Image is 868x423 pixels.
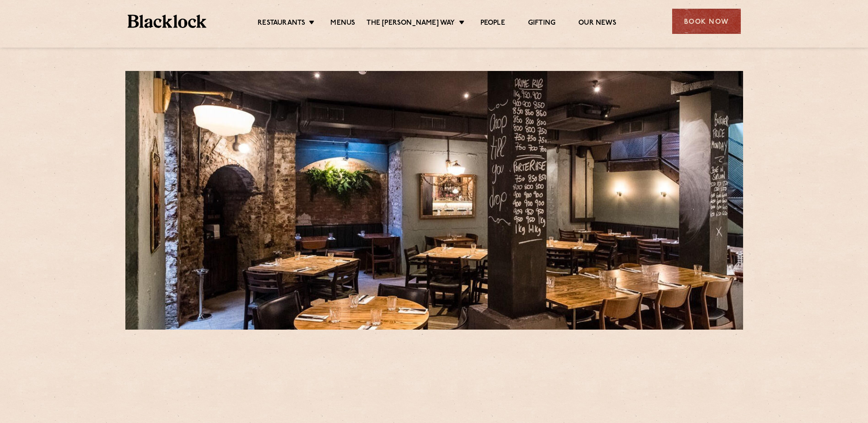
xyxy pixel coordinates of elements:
a: Our News [578,19,616,29]
a: The [PERSON_NAME] Way [367,19,455,29]
a: Gifting [528,19,555,29]
div: Book Now [672,9,741,34]
a: People [480,19,505,29]
a: Menus [330,19,355,29]
a: Restaurants [258,19,305,29]
img: BL_Textured_Logo-footer-cropped.svg [128,15,207,28]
